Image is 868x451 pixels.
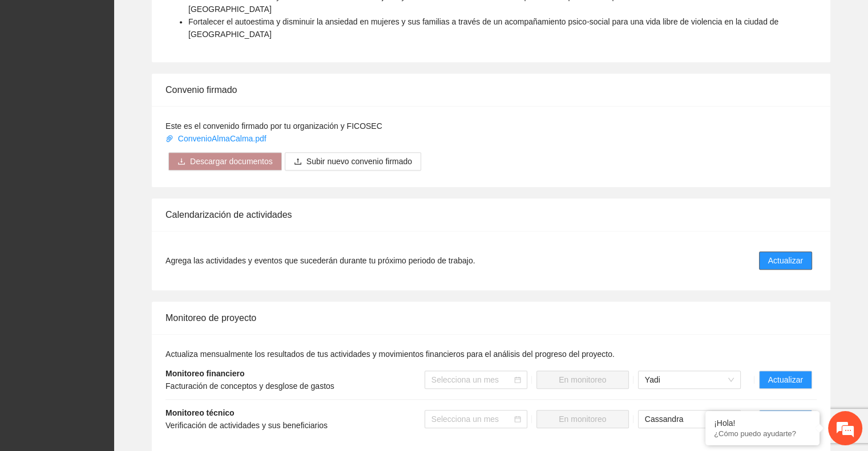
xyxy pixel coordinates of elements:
[306,155,412,168] span: Subir nuevo convenio firmado
[165,74,817,106] div: Convenio firmado
[6,311,217,351] textarea: Escriba su mensaje y pulse “Intro”
[187,6,215,33] div: Minimizar ventana de chat en vivo
[285,157,421,166] span: uploadSubir nuevo convenio firmado
[66,152,158,267] span: Estamos en línea.
[168,152,282,170] button: downloadDescargar documentos
[165,421,328,430] span: Verificación de actividades y sus beneficiarios
[188,17,778,39] span: Fortalecer el autoestima y disminuir la ansiedad en mujeres y sus familias a través de un acompañ...
[165,121,382,131] span: Este es el convenido firmado por tu organización y FICOSEC
[165,134,269,143] a: ConvenioAlmaCalma.pdf
[165,302,817,334] div: Monitoreo de proyecto
[165,198,817,231] div: Calendarización de actividades
[759,410,812,428] button: Actualizar
[165,381,334,391] span: Facturación de conceptos y desglose de gastos
[165,369,244,378] strong: Monitoreo financiero
[294,157,302,166] span: upload
[768,373,803,386] span: Actualizar
[759,251,812,270] button: Actualizar
[514,376,521,383] span: calendar
[645,371,734,388] span: Yadi
[165,135,173,143] span: paper-clip
[177,157,185,166] span: download
[768,254,803,267] span: Actualizar
[645,411,734,428] span: Cassandra
[285,152,421,170] button: uploadSubir nuevo convenio firmado
[190,155,273,168] span: Descargar documentos
[714,419,811,428] div: ¡Hola!
[165,408,235,417] strong: Monitoreo técnico
[165,254,475,267] span: Agrega las actividades y eventos que sucederán durante tu próximo periodo de trabajo.
[714,429,811,438] p: ¿Cómo puedo ayudarte?
[514,416,521,422] span: calendar
[759,371,812,389] button: Actualizar
[59,58,192,73] div: Chatee con nosotros ahora
[165,350,615,359] span: Actualiza mensualmente los resultados de tus actividades y movimientos financieros para el anális...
